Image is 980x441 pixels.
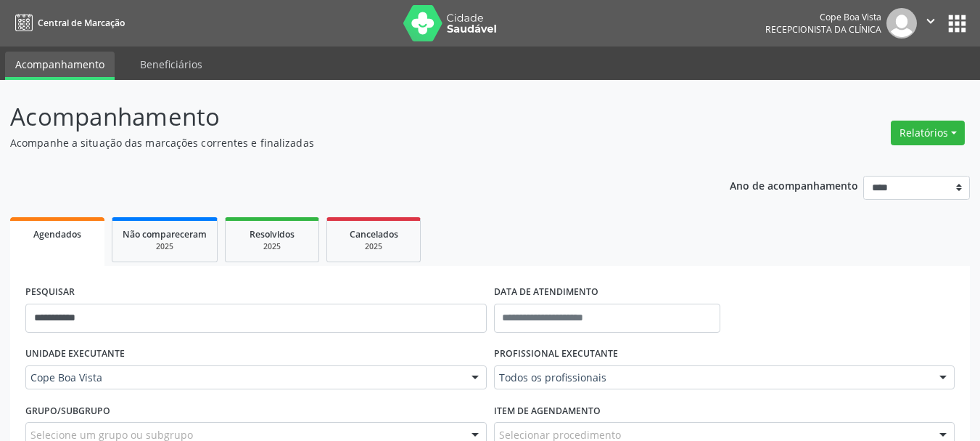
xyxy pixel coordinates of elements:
span: Resolvidos [250,228,295,240]
span: Central de Marcação [38,17,125,29]
button: apps [944,11,970,36]
label: Grupo/Subgrupo [25,400,110,422]
a: Central de Marcação [10,11,125,35]
button:  [917,8,944,39]
label: PROFISSIONAL EXECUTANTE [494,343,618,365]
div: 2025 [337,241,410,252]
p: Acompanhe a situação das marcações correntes e finalizadas [10,135,682,150]
span: Agendados [33,228,81,240]
div: 2025 [236,241,308,252]
button: Relatórios [891,121,965,145]
label: UNIDADE EXECUTANTE [25,343,125,365]
p: Ano de acompanhamento [730,176,858,194]
span: Cope Boa Vista [30,371,457,385]
span: Todos os profissionais [499,371,926,385]
img: img [886,8,917,39]
i:  [923,13,939,29]
label: DATA DE ATENDIMENTO [494,281,598,304]
a: Acompanhamento [5,52,115,80]
label: Item de agendamento [494,400,601,422]
div: 2025 [123,241,207,252]
span: Cancelados [350,228,398,240]
div: Cope Boa Vista [765,11,881,23]
label: PESQUISAR [25,281,75,304]
span: Recepcionista da clínica [765,23,881,36]
a: Beneficiários [130,52,213,77]
span: Não compareceram [123,228,207,240]
p: Acompanhamento [10,99,682,135]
